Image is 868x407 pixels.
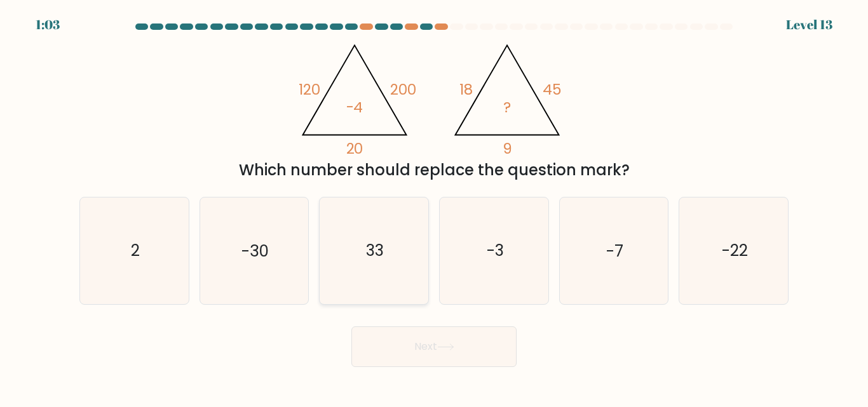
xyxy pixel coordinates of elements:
div: Which number should replace the question mark? [87,159,781,182]
text: -22 [722,240,748,262]
text: -3 [486,240,503,262]
tspan: 20 [346,138,363,159]
text: 2 [131,240,140,262]
tspan: 45 [543,79,562,100]
div: 1:03 [36,15,60,34]
div: Level 13 [786,15,832,34]
tspan: ? [503,97,511,117]
tspan: 18 [460,79,473,100]
tspan: -4 [346,97,363,117]
tspan: 200 [390,79,416,100]
text: 33 [366,240,384,262]
text: -30 [241,240,269,262]
tspan: 120 [299,79,320,100]
text: -7 [606,240,623,262]
tspan: 9 [503,138,512,159]
button: Next [351,326,517,367]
